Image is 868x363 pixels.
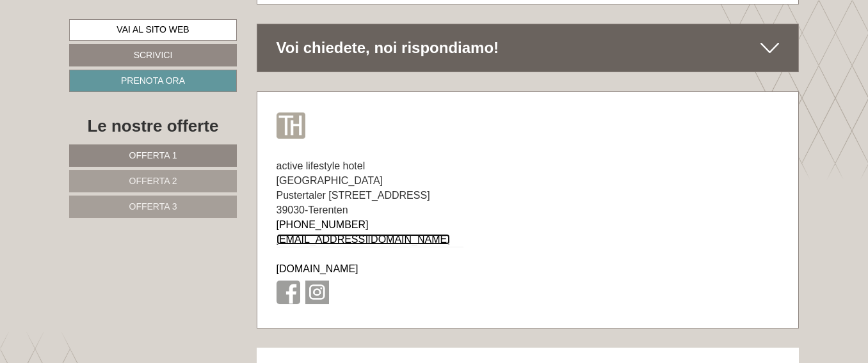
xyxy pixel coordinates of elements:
[277,205,305,215] span: 39030
[308,205,348,215] span: Terenten
[277,234,450,245] a: [EMAIL_ADDRESS][DOMAIN_NAME]
[69,19,237,41] a: Vai al sito web
[69,44,237,66] a: Scrivici
[257,24,799,72] div: Voi chiedete, noi rispondiamo!
[257,140,483,328] div: -
[277,190,430,201] span: Pustertaler [STREET_ADDRESS]
[277,219,369,230] a: [PHONE_NUMBER]
[69,114,237,138] div: Le nostre offerte
[277,263,358,274] a: [DOMAIN_NAME]
[129,150,177,160] span: Offerta 1
[277,160,383,186] span: active lifestyle hotel [GEOGRAPHIC_DATA]
[129,176,177,186] span: Offerta 2
[69,70,237,92] a: Prenota ora
[129,201,177,212] span: Offerta 3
